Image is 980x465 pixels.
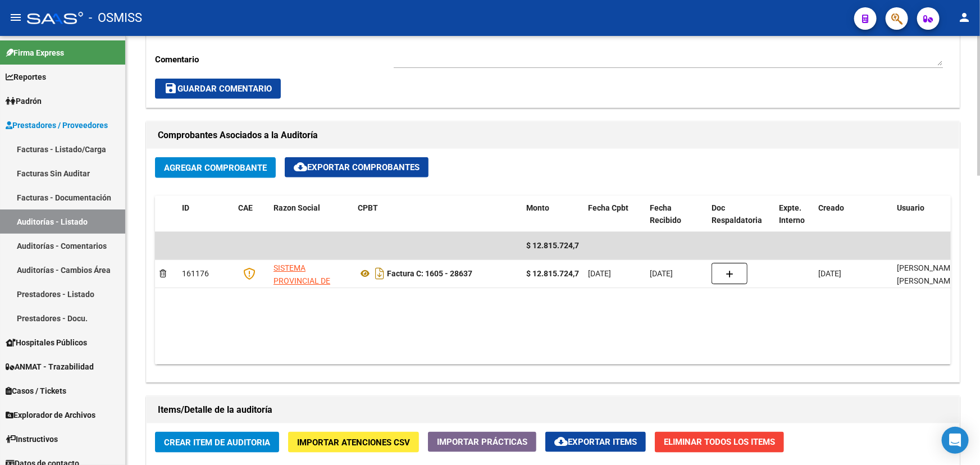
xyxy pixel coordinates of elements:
datatable-header-cell: Creado [814,196,892,233]
h1: Items/Detalle de la auditoría [158,401,948,419]
span: Prestadores / Proveedores [6,119,108,131]
datatable-header-cell: ID [177,196,234,233]
button: Eliminar Todos los Items [655,432,784,453]
span: ANMAT - Trazabilidad [6,361,94,373]
mat-icon: cloud_download [554,435,568,448]
button: Importar Prácticas [428,432,536,452]
span: - OSMISS [89,6,142,30]
span: Monto [526,203,549,212]
datatable-header-cell: CAE [234,196,269,233]
span: Importar Prácticas [437,437,527,447]
span: Eliminar Todos los Items [664,437,775,447]
button: Agregar Comprobante [155,157,276,178]
button: Guardar Comentario [155,79,281,99]
p: Comentario [155,53,394,66]
datatable-header-cell: Monto [522,196,584,233]
datatable-header-cell: Fecha Recibido [645,196,707,233]
span: SISTEMA PROVINCIAL DE SALUD [274,263,330,298]
button: Importar Atenciones CSV [288,432,419,453]
span: Explorador de Archivos [6,409,95,421]
span: [DATE] [818,269,841,278]
datatable-header-cell: Expte. Interno [774,196,814,233]
datatable-header-cell: CPBT [353,196,522,233]
span: $ 12.815.724,77 [526,241,584,250]
span: Agregar Comprobante [164,163,267,173]
span: [DATE] [650,269,673,278]
span: Fecha Cpbt [588,203,628,212]
datatable-header-cell: Doc Respaldatoria [707,196,774,233]
span: Doc Respaldatoria [712,203,762,225]
span: Instructivos [6,433,58,445]
span: Importar Atenciones CSV [297,437,410,448]
span: 161176 [182,269,209,278]
button: Crear Item de Auditoria [155,432,279,453]
strong: Factura C: 1605 - 28637 [387,269,472,278]
button: Exportar Items [545,432,646,452]
i: Descargar documento [372,265,387,282]
span: Firma Express [6,47,64,59]
mat-icon: person [958,11,971,24]
mat-icon: cloud_download [294,160,307,174]
datatable-header-cell: Razon Social [269,196,353,233]
span: Crear Item de Auditoria [164,437,270,448]
span: Exportar Items [554,437,637,447]
span: Razon Social [274,203,320,212]
div: Open Intercom Messenger [942,427,969,454]
span: Hospitales Públicos [6,336,87,349]
span: Creado [818,203,844,212]
span: CAE [238,203,253,212]
mat-icon: menu [9,11,22,24]
span: CPBT [358,203,378,212]
span: Usuario [897,203,924,212]
mat-icon: save [164,81,177,95]
span: Casos / Tickets [6,385,66,397]
span: Padrón [6,95,42,107]
span: Fecha Recibido [650,203,681,225]
span: Reportes [6,71,46,83]
h1: Comprobantes Asociados a la Auditoría [158,126,948,144]
span: Expte. Interno [779,203,805,225]
span: Guardar Comentario [164,84,272,94]
span: ID [182,203,189,212]
datatable-header-cell: Fecha Cpbt [584,196,645,233]
strong: $ 12.815.724,77 [526,269,584,278]
button: Exportar Comprobantes [285,157,429,177]
span: [DATE] [588,269,611,278]
span: Exportar Comprobantes [294,162,420,172]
